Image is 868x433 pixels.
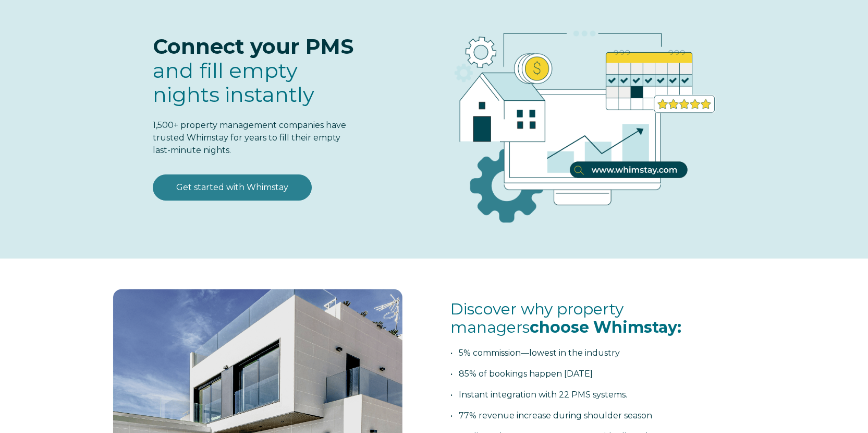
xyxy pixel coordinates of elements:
span: • 77% revenue increase during shoulder season [450,411,652,420]
span: and [153,57,314,107]
span: fill empty nights instantly [153,57,314,107]
span: • Instant integration with 22 PMS systems. [450,390,627,400]
span: Connect your PMS [153,33,353,59]
a: Get started with Whimstay [153,174,312,201]
span: 1,500+ property management companies have trusted Whimstay for years to fill their empty last-min... [153,120,346,155]
span: • 5% commission—lowest in the industry [450,348,620,358]
span: choose Whimstay: [530,318,681,337]
span: • 85% of bookings happen [DATE] [450,369,593,379]
span: Discover why property managers [450,299,681,337]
